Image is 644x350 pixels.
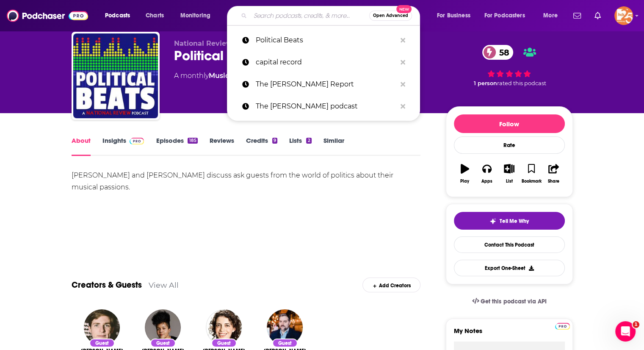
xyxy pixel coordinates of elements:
[210,136,234,156] a: Reviews
[437,10,470,22] span: For Business
[396,5,412,13] span: New
[373,14,408,18] span: Open Advanced
[537,9,568,22] button: open menu
[431,9,481,22] button: open menu
[454,212,565,230] button: tell me why sparkleTell Me Why
[89,339,115,347] div: Guest
[497,80,546,86] span: rated this podcast
[555,322,570,330] a: Pro website
[454,260,565,276] button: Export One-Sheet
[227,95,420,117] a: The [PERSON_NAME] podcast
[72,169,421,193] div: [PERSON_NAME] and [PERSON_NAME] discuss ask guests from the world of politics about their musical...
[543,10,558,22] span: More
[272,339,298,347] div: Guest
[454,158,476,189] button: Play
[465,291,553,312] a: Get this podcast via API
[542,158,564,189] button: Share
[479,9,537,22] button: open menu
[72,280,142,290] a: Creators & Guests
[570,8,584,23] a: Show notifications dropdown
[250,9,369,22] input: Search podcasts, credits, & more...
[188,138,197,144] div: 185
[145,309,181,345] img: Jane Coaston
[256,51,396,73] p: capital record
[174,9,221,22] button: open menu
[246,136,277,156] a: Credits9
[209,72,229,80] a: Music
[174,39,232,47] span: National Review
[256,95,396,117] p: The Charles W. Cooke podcast
[105,10,130,22] span: Podcasts
[460,179,469,184] div: Play
[484,10,525,22] span: For Podcasters
[99,9,141,22] button: open menu
[615,321,636,342] iframe: Intercom live chat
[520,158,542,189] button: Bookmark
[481,298,546,305] span: Get this podcast via API
[235,6,428,25] div: Search podcasts, credits, & more...
[548,179,559,184] div: Share
[149,281,179,289] a: View All
[491,45,514,60] span: 58
[454,114,565,133] button: Follow
[72,136,91,156] a: About
[614,6,633,25] button: Show profile menu
[84,309,120,345] img: Andrew Prokop
[140,9,169,22] a: Charts
[454,136,565,154] div: Rate
[482,45,514,60] a: 58
[474,80,497,86] span: 1 person
[489,218,496,225] img: tell me why sparkle
[102,136,144,156] a: InsightsPodchaser Pro
[289,136,311,156] a: Lists2
[454,327,565,342] label: My Notes
[73,33,158,118] img: Political Beats
[174,71,256,81] div: A monthly podcast
[454,236,565,253] a: Contact This Podcast
[267,309,303,345] img: Michael Brendan Dougherty
[227,29,420,51] a: Political Beats
[227,51,420,73] a: capital record
[146,10,164,22] span: Charts
[591,8,604,23] a: Show notifications dropdown
[206,309,242,345] img: Molly Ball
[500,218,529,225] span: Tell Me Why
[614,6,633,25] span: Logged in as kerrifulks
[7,8,88,24] img: Podchaser - Follow, Share and Rate Podcasts
[362,278,420,292] div: Add Creators
[476,158,498,189] button: Apps
[256,73,396,95] p: The McCarthy Report
[506,179,513,184] div: List
[446,39,573,92] div: 58 1 personrated this podcast
[272,138,277,144] div: 9
[211,339,237,347] div: Guest
[180,10,210,22] span: Monitoring
[306,138,311,144] div: 2
[633,321,639,328] span: 1
[521,179,541,184] div: Bookmark
[156,136,197,156] a: Episodes185
[130,138,144,144] img: Podchaser Pro
[227,73,420,95] a: The [PERSON_NAME] Report
[150,339,176,347] div: Guest
[498,158,520,189] button: List
[614,6,633,25] img: User Profile
[256,29,396,51] p: Political Beats
[369,11,412,21] button: Open AdvancedNew
[555,323,570,330] img: Podchaser Pro
[481,179,492,184] div: Apps
[323,136,344,156] a: Similar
